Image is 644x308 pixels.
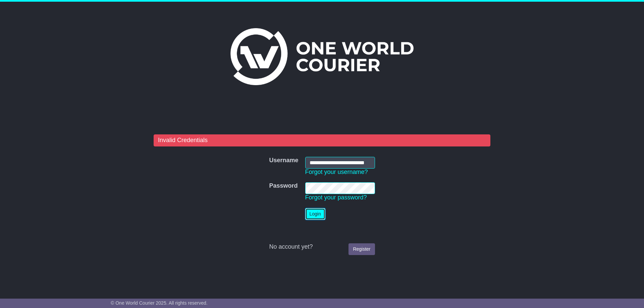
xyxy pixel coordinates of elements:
[305,169,368,175] a: Forgot your username?
[348,243,375,255] a: Register
[154,134,490,146] div: Invalid Credentials
[230,28,414,85] img: One World
[111,300,208,306] span: © One World Courier 2025. All rights reserved.
[269,182,298,190] label: Password
[305,208,325,220] button: Login
[269,243,375,251] div: No account yet?
[305,194,367,201] a: Forgot your password?
[269,157,298,164] label: Username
